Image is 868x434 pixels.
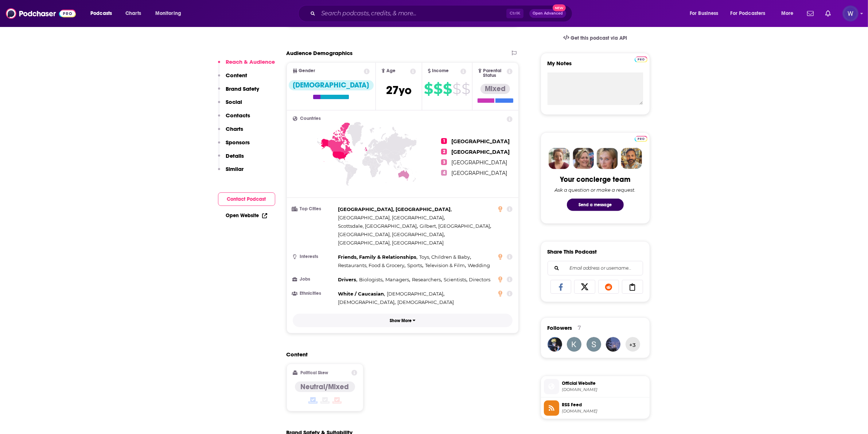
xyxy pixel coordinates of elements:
span: [GEOGRAPHIC_DATA], [GEOGRAPHIC_DATA] [338,231,444,237]
h3: Top Cities [293,207,335,211]
p: Social [226,98,242,105]
span: $ [443,83,452,95]
button: +3 [626,337,640,352]
button: open menu [685,8,728,19]
a: Cjodsaas [606,337,620,352]
button: Charts [218,125,244,139]
label: My Notes [548,60,643,73]
span: Age [386,69,396,73]
h2: Content [287,351,513,358]
input: Search podcasts, credits, & more... [318,8,506,19]
p: Sponsors [226,139,250,146]
span: [GEOGRAPHIC_DATA] [451,159,507,166]
span: , [387,290,444,298]
span: , [338,261,406,270]
span: , [385,275,410,284]
span: Open Advanced [533,12,563,15]
span: , [338,222,418,230]
a: Copy Link [622,280,643,294]
h4: Neutral/Mixed [301,382,349,391]
span: Sports [407,262,422,268]
div: Search podcasts, credits, & more... [305,5,579,22]
span: Gilbert, [GEOGRAPHIC_DATA] [420,223,490,229]
img: Barbara Profile [573,148,594,169]
h3: Jobs [293,277,335,282]
span: Podcasts [90,8,112,19]
div: Search followers [548,261,643,275]
button: open menu [85,8,121,19]
p: Similar [226,165,244,172]
span: Gender [299,69,315,73]
button: Sponsors [218,139,250,152]
span: New [553,4,566,11]
img: Podchaser Pro [635,136,647,142]
span: Managers [385,277,409,282]
span: 1 [441,138,447,144]
button: Open AdvancedNew [529,9,566,18]
h3: Ethnicities [293,291,335,296]
img: sallythatgirl280577 [587,337,601,352]
img: Jon Profile [621,148,642,169]
span: $ [433,83,442,95]
span: Get this podcast via API [571,35,627,41]
span: For Business [690,8,719,19]
p: Details [226,152,244,159]
span: , [338,290,385,298]
span: , [425,261,466,270]
span: Friends, Family & Relationships [338,254,417,260]
span: omnycontent.com [562,408,647,414]
p: Brand Safety [226,85,260,92]
span: Countries [300,116,321,121]
div: 7 [578,325,581,331]
span: kiss951.com [562,387,647,392]
a: Share on Reddit [598,280,619,294]
a: Get this podcast via API [557,29,633,47]
a: Show notifications dropdown [804,7,817,20]
a: Open Website [226,212,267,219]
button: Show profile menu [842,5,859,21]
a: Share on Facebook [550,280,572,294]
img: kierstinjohnson1321 [567,337,581,352]
button: Send a message [567,199,624,211]
img: Jules Profile [597,148,618,169]
button: Similar [218,165,244,179]
img: Sydney Profile [549,148,570,169]
span: , [412,275,442,284]
span: [DEMOGRAPHIC_DATA] [387,291,443,297]
button: Details [218,152,244,166]
h2: Political Skew [300,370,328,375]
span: Television & Film [425,262,465,268]
span: 4 [441,170,447,176]
span: [GEOGRAPHIC_DATA] [451,149,510,155]
h2: Audience Demographics [287,50,353,56]
span: [GEOGRAPHIC_DATA] [451,170,507,176]
a: Podchaser - Follow, Share and Rate Podcasts [6,7,76,20]
img: letstalkdrama [548,337,562,352]
span: RSS Feed [562,402,647,408]
span: Followers [548,324,572,331]
span: , [338,205,452,214]
h3: Interests [293,254,335,259]
span: Directors [469,277,490,282]
span: , [338,275,358,284]
span: [GEOGRAPHIC_DATA] [451,138,510,145]
span: 27 yo [386,83,412,97]
button: Contact Podcast [218,192,275,206]
span: Logged in as realitymarble [842,5,859,21]
a: RSS Feed[DOMAIN_NAME] [544,400,647,416]
span: Biologists [359,277,382,282]
span: Official Website [562,380,647,387]
button: open menu [150,8,191,19]
a: Charts [121,8,145,19]
span: Wedding [468,262,490,268]
span: [DEMOGRAPHIC_DATA] [338,299,395,305]
button: open menu [726,8,776,19]
p: Show More [390,318,412,323]
span: Restaurants, Food & Grocery [338,262,405,268]
span: Scientists [444,277,466,282]
button: Brand Safety [218,85,260,99]
p: Content [226,72,248,79]
span: Scottsdale, [GEOGRAPHIC_DATA] [338,223,417,229]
